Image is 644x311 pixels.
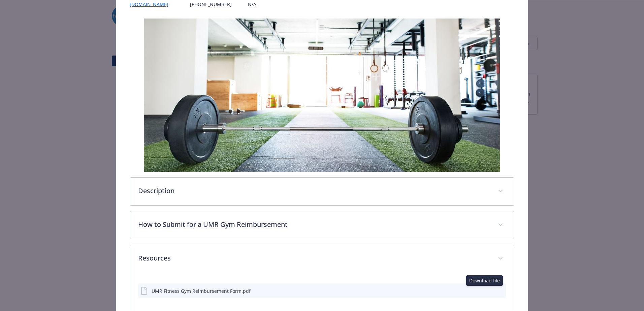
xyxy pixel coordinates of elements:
p: Description [138,186,490,196]
div: UMR Fitness Gym Reimbursement Form.pdf [152,287,251,295]
button: download file [486,287,492,295]
div: Resources [130,245,514,273]
button: preview file [497,287,503,295]
div: Download file [466,275,503,286]
img: banner [144,19,500,172]
div: Description [130,178,514,205]
div: How to Submit for a UMR Gym Reimbursement [130,211,514,239]
p: N/A [248,1,282,8]
p: How to Submit for a UMR Gym Reimbursement [138,219,490,230]
a: [DOMAIN_NAME] [130,1,174,7]
p: [PHONE_NUMBER] [190,1,232,8]
p: Resources [138,253,490,263]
